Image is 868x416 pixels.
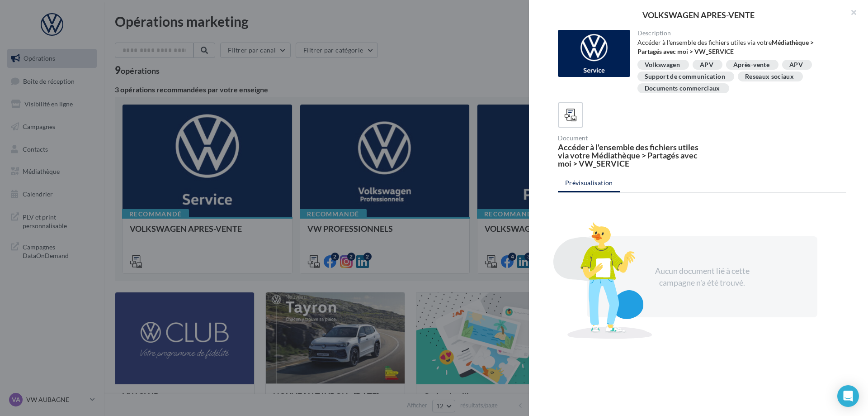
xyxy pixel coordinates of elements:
div: VOLKSWAGEN APRES-VENTE [543,11,854,19]
div: Volkswagen [645,62,680,68]
div: Open Intercom Messenger [837,385,859,407]
div: Après-vente [733,62,769,68]
div: APV [789,62,803,68]
div: Accéder à l'ensemble des fichiers utiles via votre Médiathèque > Partagés avec moi > VW_SERVICE [558,143,698,167]
div: Document [558,135,698,141]
div: Accéder à l'ensemble des fichiers utiles via votre [637,38,840,56]
div: APV [700,62,713,68]
div: Description [637,30,840,36]
div: Reseaux sociaux [745,73,794,80]
div: Aucun document lié à cette campagne n'a été trouvé. [645,265,759,288]
div: Documents commerciaux [645,85,720,92]
div: Support de communication [645,73,725,80]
